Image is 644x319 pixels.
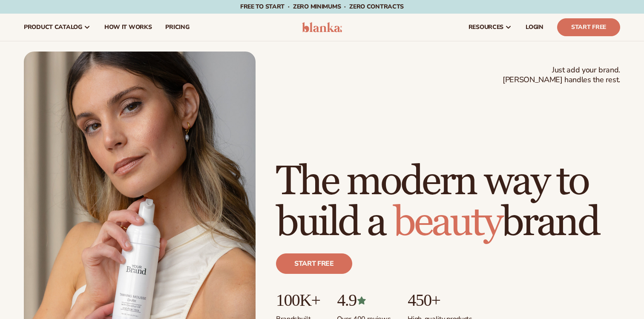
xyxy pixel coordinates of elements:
[503,65,620,85] span: Just add your brand. [PERSON_NAME] handles the rest.
[337,291,391,310] p: 4.9
[519,14,550,41] a: LOGIN
[302,22,342,32] img: logo
[24,24,82,31] span: product catalog
[165,24,189,31] span: pricing
[408,291,472,310] p: 450+
[17,14,98,41] a: product catalog
[526,24,543,31] span: LOGIN
[276,161,620,243] h1: The modern way to build a brand
[276,253,352,274] a: Start free
[276,291,320,310] p: 100K+
[98,14,159,41] a: How It Works
[158,14,196,41] a: pricing
[393,198,501,247] span: beauty
[104,24,152,31] span: How It Works
[462,14,519,41] a: resources
[557,18,620,36] a: Start Free
[240,3,404,11] span: Free to start · ZERO minimums · ZERO contracts
[469,24,503,31] span: resources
